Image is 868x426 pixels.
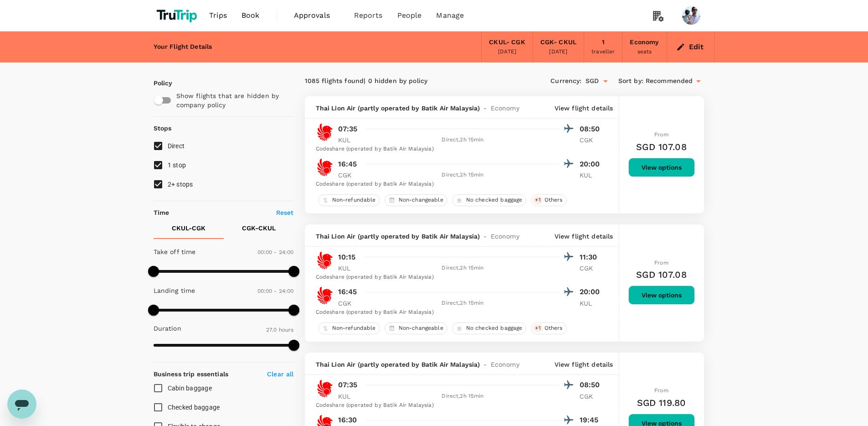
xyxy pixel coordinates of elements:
p: KUL [580,299,602,308]
p: CGK [580,264,602,273]
div: Non-changeable [385,194,447,206]
p: CGK [580,135,602,145]
div: Codeshare (operated by Batik Air Malaysia) [316,273,602,282]
div: Codeshare (operated by Batik Air Malaysia) [316,180,602,189]
div: Non-refundable [318,322,380,334]
div: Direct , 2h 15min [366,264,560,273]
div: traveller [591,47,615,57]
span: Manage [436,10,464,21]
div: CGK - CKUL [540,37,576,47]
h6: SGD 119.80 [637,395,686,410]
div: [DATE] [549,47,567,57]
p: Clear all [267,369,293,379]
p: KUL [338,135,361,145]
span: Checked baggage [168,404,220,411]
h6: SGD 107.08 [636,267,687,282]
p: 08:50 [580,124,602,135]
strong: Business trip essentials [154,370,229,378]
span: Cabin baggage [168,384,212,392]
span: Non-changeable [395,324,447,332]
div: +1Others [531,322,566,334]
span: + 1 [533,196,542,204]
div: 1 [602,37,605,47]
strong: Stops [154,125,172,132]
span: Economy [491,360,519,369]
img: SL [316,286,334,305]
span: Trips [209,10,227,21]
div: Direct , 2h 15min [366,299,560,308]
iframe: Button to launch messaging window, conversation in progress [7,390,36,419]
p: Take off time [154,247,196,256]
span: Approvals [294,10,339,21]
span: - [480,360,490,369]
button: Edit [674,40,707,54]
p: 08:50 [580,379,602,390]
span: Direct [168,142,185,150]
div: Direct , 2h 15min [366,135,560,145]
p: 20:00 [580,286,602,297]
div: CKUL - CGK [489,37,525,47]
p: 16:30 [338,415,357,426]
p: View flight details [555,360,613,369]
div: Direct , 2h 15min [366,392,560,401]
p: KUL [580,171,602,180]
div: Non-refundable [318,194,380,206]
p: 16:45 [338,286,357,297]
span: Sort by : [618,76,643,86]
span: Book [241,10,260,21]
p: 20:00 [580,159,602,170]
img: SL [316,123,334,141]
span: 00:00 - 24:00 [257,249,294,255]
span: Non-refundable [329,196,380,204]
span: + 1 [533,324,542,332]
p: CGK [338,299,361,308]
span: People [397,10,422,21]
span: Currency : [550,76,581,86]
span: Economy [491,232,519,241]
img: SL [316,158,334,177]
img: Sani Gouw [682,6,700,25]
span: From [654,131,668,138]
span: 2+ stops [168,181,193,188]
div: Codeshare (operated by Batik Air Malaysia) [316,308,602,317]
span: Thai Lion Air (partly operated by Batik Air Malaysia) [316,232,480,241]
div: No checked baggage [452,194,527,206]
p: Landing time [154,286,195,295]
p: CGK [580,392,602,401]
span: Others [541,324,566,332]
p: Time [154,208,169,217]
p: Reset [276,208,294,217]
p: View flight details [555,104,613,113]
div: Economy [630,37,659,47]
div: +1Others [531,194,566,206]
p: View flight details [555,232,613,241]
p: KUL [338,264,361,273]
span: Economy [491,104,519,113]
p: KUL [338,392,361,401]
p: 16:45 [338,159,357,170]
p: 07:35 [338,124,358,135]
button: View options [628,158,695,177]
p: 07:35 [338,379,358,390]
span: 00:00 - 24:00 [257,288,294,294]
span: 27.0 hours [266,327,294,333]
p: CGK - CKUL [242,223,276,233]
h6: SGD 107.08 [636,140,687,154]
span: Reports [354,10,383,21]
p: Policy [154,78,162,88]
span: 1 stop [168,161,186,169]
p: Duration [154,324,181,333]
button: Open [599,75,612,88]
span: Others [541,196,566,204]
img: TruTrip logo [154,5,202,26]
span: - [480,232,490,241]
div: [DATE] [498,47,516,57]
img: SL [316,379,334,398]
button: View options [628,286,695,305]
div: 1085 flights found | 0 hidden by policy [305,76,504,86]
p: Show flights that are hidden by company policy [176,91,288,109]
span: No checked baggage [462,324,526,332]
span: From [654,260,668,266]
p: 19:45 [580,415,602,426]
div: Your Flight Details [154,42,212,52]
